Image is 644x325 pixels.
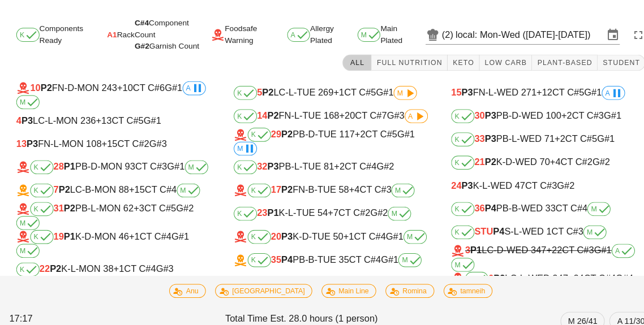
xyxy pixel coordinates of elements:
[33,182,49,189] span: K
[453,239,458,248] span: 3
[231,87,247,94] span: K
[578,239,595,248] span: G#1
[472,153,483,162] b: P2
[571,223,587,229] span: M
[599,241,615,248] span: A
[535,153,546,162] span: +4
[33,200,49,207] span: K
[319,202,329,212] span: +7
[264,180,274,189] span: 17
[274,248,285,257] b: P4
[167,225,184,235] span: G#1
[181,83,197,89] span: A
[19,31,35,37] span: K
[274,225,285,235] b: P3
[387,125,403,135] span: G#1
[16,179,205,192] div: LC-B-MON 88 CT C#4
[581,130,598,140] span: G#1
[458,239,469,248] b: P1
[439,237,628,265] div: LC-D-WED 347 CT C#3
[231,159,247,166] span: K
[472,107,483,117] b: P3
[449,176,461,185] b: P3
[334,225,345,235] span: +1
[110,257,121,266] span: +1
[227,106,417,120] div: FN-L-TUE 168 CT C#7
[131,17,205,51] div: Component Count Garnish Count
[366,85,383,94] span: G#1
[227,124,417,151] div: PB-D-TUE 117 CT C#5
[383,277,415,289] span: Romina
[255,85,267,94] b: P2
[589,87,605,94] span: A
[140,112,157,122] span: G#1
[231,205,247,211] span: K
[264,225,274,235] span: 20
[569,85,586,94] span: G#1
[114,80,129,90] span: +10
[439,197,628,210] div: PB-B-WED 33 CT C#4
[371,248,388,257] span: G#1
[439,85,449,94] span: 15
[472,130,483,140] b: P3
[577,153,594,162] span: G#2
[345,125,355,135] span: +2
[546,107,556,117] span: +2
[260,157,272,167] b: P3
[231,141,247,148] span: M
[384,182,400,189] span: M
[227,179,417,192] div: FN-B-TUE 58 CT C#3
[227,246,417,260] div: PB-B-TUE 35 CT C#4
[588,107,605,117] span: G#1
[126,225,136,235] span: +1
[362,53,436,69] button: Full Nutrition
[175,182,191,189] span: M
[250,157,260,167] span: 32
[264,248,274,257] span: 35
[19,241,35,248] span: M
[462,220,480,230] span: STU
[171,198,188,207] span: G#2
[582,53,628,69] button: Student
[439,176,449,185] span: 24
[16,224,205,251] div: K-D-MON 46 CT C#4
[443,254,458,261] span: M
[250,85,255,94] span: 5
[145,135,162,145] span: G#3
[542,176,559,185] span: G#2
[162,157,179,167] span: G#1
[443,200,458,207] span: K
[366,57,431,65] span: Full Nutrition
[376,107,393,117] span: G#3
[16,135,26,145] span: 13
[471,57,513,65] span: Low Carb
[62,157,74,167] b: P1
[449,85,461,94] b: P3
[325,157,336,167] span: +2
[274,180,285,189] b: P2
[443,223,458,229] span: K
[19,259,35,266] span: K
[21,112,32,122] b: P3
[439,129,628,142] div: PB-L-WED 71 CT C#5
[439,265,628,292] div: LC-L-WED 247 CT C#4
[439,176,628,186] div: K-L-WED 47 CT C#3
[244,182,260,189] span: K
[99,135,114,145] span: +15
[553,304,582,321] span: M 26/41
[440,57,462,65] span: Keto
[475,266,480,275] span: 6
[26,135,37,145] b: P3
[29,80,40,90] span: 10
[387,87,402,94] span: M
[244,250,260,257] span: K
[244,227,260,234] span: K
[264,125,274,135] span: 29
[462,198,472,207] span: 36
[227,201,417,215] div: K-L-TUE 54 CT C#2
[522,85,538,94] span: +12
[480,220,491,230] b: P4
[52,180,57,189] span: 7
[462,153,472,162] span: 21
[586,57,623,65] span: Student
